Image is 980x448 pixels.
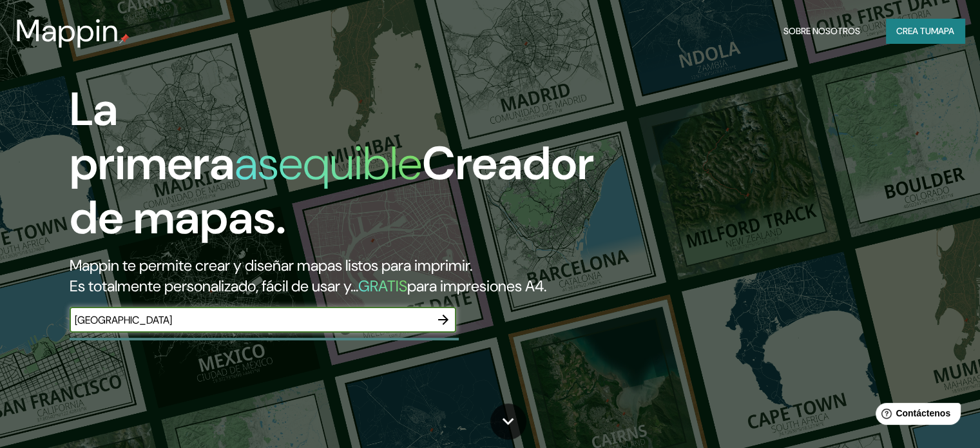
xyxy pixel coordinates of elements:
[931,25,954,37] font: mapa
[358,276,407,296] font: GRATIS
[235,133,422,193] font: asequible
[865,398,966,434] iframe: Lanzador de widgets de ayuda
[70,255,472,275] font: Mappin te permite crear y diseñar mapas listos para imprimir.
[119,34,130,44] img: pin de mapeo
[896,25,931,37] font: Crea tu
[70,79,235,193] font: La primera
[783,25,860,37] font: Sobre nosotros
[886,19,965,43] button: Crea tumapa
[70,313,430,327] input: Elige tu lugar favorito
[15,10,119,51] font: Mappin
[70,276,358,296] font: Es totalmente personalizado, fácil de usar y...
[70,133,594,248] font: Creador de mapas.
[407,276,546,296] font: para impresiones A4.
[778,19,865,43] button: Sobre nosotros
